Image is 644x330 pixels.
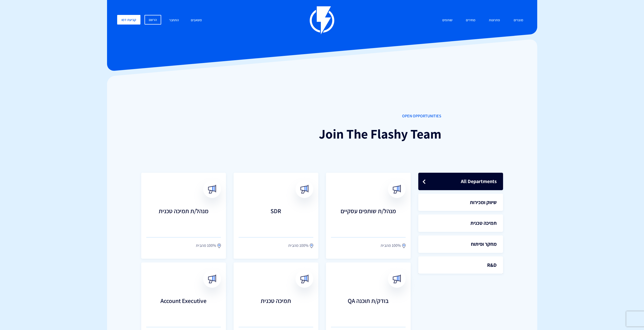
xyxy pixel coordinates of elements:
a: משאבים [187,15,206,26]
img: broadcast.svg [392,275,401,283]
img: location.svg [310,243,313,248]
img: location.svg [217,243,221,248]
a: התחבר [165,15,183,26]
a: מנהל/ת תמיכה טכנית 100% מהבית [141,173,226,259]
a: מוצרים [510,15,527,26]
span: 100% מהבית [381,243,401,249]
a: פתרונות [485,15,504,26]
a: R&D [418,256,503,274]
span: OPEN OPPORTUNITIES [203,113,441,119]
a: שותפים [439,15,456,26]
a: קביעת דמו [117,15,140,25]
h3: SDR [239,208,313,228]
h1: Join The Flashy Team [203,127,441,141]
img: broadcast.svg [300,275,309,283]
span: 100% מהבית [288,243,308,249]
a: הרשם [144,15,161,25]
a: מנהל/ת שותפים עסקיים 100% מהבית [326,173,411,259]
img: location.svg [402,243,406,248]
h3: מנהל/ת שותפים עסקיים [331,208,406,228]
h3: מנהל/ת תמיכה טכנית [146,208,221,228]
img: broadcast.svg [392,185,401,194]
a: תמיכה טכנית [418,214,503,232]
img: broadcast.svg [300,185,309,194]
h3: בודק/ת תוכנה QA [331,297,406,318]
a: מחירים [462,15,479,26]
h3: תמיכה טכנית [239,297,313,318]
a: שיווק ומכירות [418,194,503,211]
img: broadcast.svg [207,275,216,283]
a: מחקר ופיתוח [418,235,503,253]
span: 100% מהבית [196,243,216,249]
a: All Departments [418,173,503,190]
a: SDR 100% מהבית [234,173,318,259]
h3: Account Executive [146,297,221,318]
img: broadcast.svg [207,185,216,194]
